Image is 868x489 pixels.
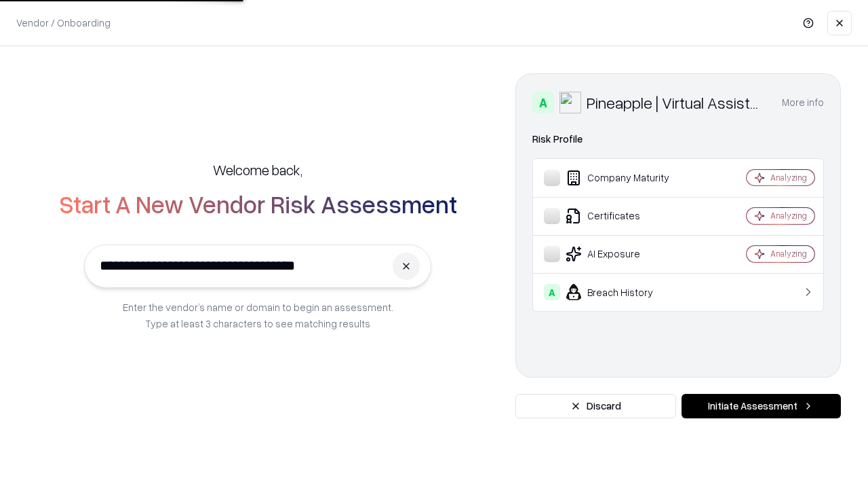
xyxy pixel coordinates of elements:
[544,170,706,186] div: Company Maturity
[59,190,457,217] h2: Start A New Vendor Risk Assessment
[16,16,111,30] p: Vendor / Onboarding
[587,92,766,113] div: Pineapple | Virtual Assistant Agency
[770,210,807,221] div: Analyzing
[682,394,841,418] button: Initiate Assessment
[532,131,824,147] div: Risk Profile
[782,90,824,115] button: More info
[213,160,302,179] h5: Welcome back,
[559,92,581,113] img: Pineapple | Virtual Assistant Agency
[532,92,554,113] div: A
[770,172,807,183] div: Analyzing
[515,394,676,418] button: Discard
[770,248,807,259] div: Analyzing
[544,284,560,300] div: A
[544,208,706,224] div: Certificates
[123,299,393,331] p: Enter the vendor’s name or domain to begin an assessment. Type at least 3 characters to see match...
[544,246,706,262] div: AI Exposure
[544,284,706,300] div: Breach History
